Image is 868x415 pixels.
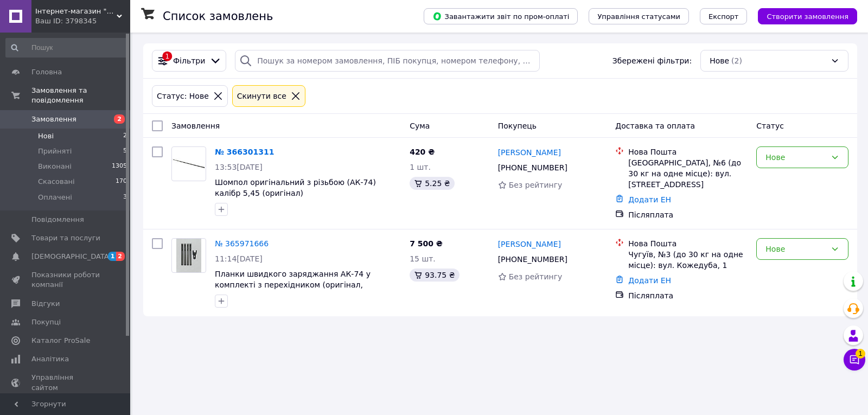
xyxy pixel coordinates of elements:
span: Показники роботи компанії [31,270,100,290]
span: Замовлення [31,114,76,124]
span: 170 [116,177,127,187]
img: Фото товару [172,155,206,173]
div: 5.25 ₴ [410,177,454,190]
span: 1 [856,349,865,359]
span: Товари та послуги [31,233,100,243]
span: [DEMOGRAPHIC_DATA] [31,252,112,261]
div: Ваш ID: 3798345 [35,16,130,26]
a: Створити замовлення [747,11,857,20]
span: Прийняті [38,146,72,156]
span: Без рейтингу [509,272,563,281]
a: Фото товару [171,146,206,181]
a: Додати ЕН [628,195,671,204]
div: [PHONE_NUMBER] [496,160,570,175]
span: Створити замовлення [767,12,848,21]
span: 3 [123,193,127,202]
a: № 365971666 [215,239,269,248]
input: Пошук за номером замовлення, ПІБ покупця, номером телефону, Email, номером накладної [235,50,540,72]
span: 1305 [112,162,127,171]
div: [GEOGRAPHIC_DATA], №6 (до 30 кг на одне місце): вул. [STREET_ADDRESS] [628,157,748,190]
div: Нове [765,151,826,163]
div: 93.75 ₴ [410,269,459,282]
button: Управління статусами [589,8,689,24]
span: 2 [116,252,125,261]
div: Післяплата [628,290,748,301]
span: Виконані [38,162,72,171]
span: Завантажити звіт по пром-оплаті [432,11,569,21]
a: Шомпол оригінальний з різьбою (АК-74) калібр 5,45 (оригінал) [215,178,376,197]
span: 2 [123,131,127,141]
span: Управління сайтом [31,373,100,392]
a: Планки швидкого заряджання АК-74 у комплекті з перехідником (оригінал, радянського виробництва) [215,270,371,300]
button: Завантажити звіт по пром-оплаті [424,8,578,24]
span: 15 шт. [410,254,436,263]
span: Замовлення [171,122,220,130]
span: Статус [756,122,784,130]
div: Cкинути все [235,90,289,102]
div: Нове [765,243,826,255]
span: 1 шт. [410,163,431,171]
span: 1 [108,252,117,261]
span: Нове [710,55,729,66]
span: Скасовані [38,177,75,187]
span: 13:53[DATE] [215,163,263,171]
button: Чат з покупцем1 [844,349,865,371]
button: Створити замовлення [758,8,857,24]
span: Доставка та оплата [615,122,695,130]
span: Аналітика [31,354,69,364]
a: [PERSON_NAME] [498,239,561,250]
div: Чугуїв, №3 (до 30 кг на одне місце): вул. Кожедуба, 1 [628,249,748,271]
div: Статус: Нове [155,90,211,102]
span: 11:14[DATE] [215,254,263,263]
button: Експорт [700,8,748,24]
a: [PERSON_NAME] [498,147,561,158]
span: 7 500 ₴ [410,239,443,248]
span: Покупці [31,317,61,327]
span: Оплачені [38,193,72,202]
div: [PHONE_NUMBER] [496,252,570,267]
div: Післяплата [628,209,748,220]
div: Нова Пошта [628,146,748,157]
input: Пошук [5,38,128,58]
a: Додати ЕН [628,276,671,285]
span: Відгуки [31,299,60,309]
div: Нова Пошта [628,238,748,249]
span: Повідомлення [31,215,84,225]
span: Інтернет-магазин "ТСК Едельвейс" [35,7,117,16]
span: 2 [114,114,125,124]
span: Фільтри [173,55,205,66]
span: 420 ₴ [410,148,435,156]
span: Експорт [709,12,739,21]
span: Замовлення та повідомлення [31,86,130,105]
a: Фото товару [171,238,206,273]
span: Cума [410,122,430,130]
span: Збережені фільтри: [612,55,692,66]
a: № 366301311 [215,148,274,156]
span: (2) [731,56,742,65]
span: 5 [123,146,127,156]
span: Управління статусами [597,12,680,21]
span: Нові [38,131,54,141]
span: Без рейтингу [509,181,563,189]
span: Головна [31,67,62,77]
span: Покупець [498,122,537,130]
img: Фото товару [176,239,202,272]
h1: Список замовлень [163,10,273,23]
span: Каталог ProSale [31,336,90,346]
